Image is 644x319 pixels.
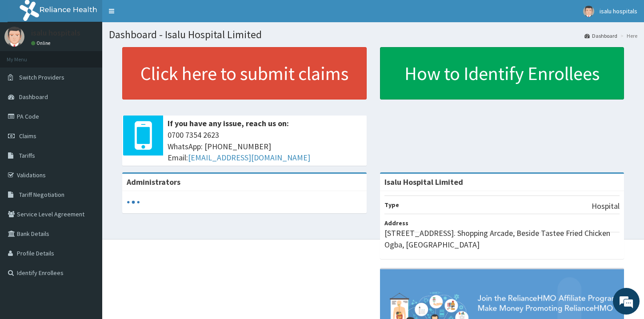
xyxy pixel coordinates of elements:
[188,152,310,163] a: [EMAIL_ADDRESS][DOMAIN_NAME]
[168,129,362,163] span: 0700 7354 2623 WhatsApp: [PHONE_NUMBER] Email:
[127,195,140,209] svg: audio-loading
[168,118,289,128] b: If you have any issue, reach us on:
[127,177,180,187] b: Administrators
[583,6,594,17] img: User Image
[592,200,620,212] p: Hospital
[19,132,36,140] span: Claims
[4,27,24,47] img: User Image
[384,227,620,250] p: [STREET_ADDRESS]. Shopping Arcade, Beside Tastee Fried Chicken Ogba, [GEOGRAPHIC_DATA]
[19,152,35,159] span: Tariffs
[31,40,52,46] a: Online
[384,177,463,187] strong: Isalu Hospital Limited
[122,47,367,100] a: Click here to submit claims
[618,32,637,40] li: Here
[19,73,64,81] span: Switch Providers
[384,219,408,227] b: Address
[109,29,637,40] h1: Dashboard - Isalu Hospital Limited
[584,32,617,40] a: Dashboard
[600,7,637,15] span: isalu hospitals
[380,47,624,100] a: How to Identify Enrollees
[19,93,48,101] span: Dashboard
[31,29,80,37] p: isalu hospitals
[384,201,399,209] b: Type
[19,191,64,199] span: Tariff Negotiation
